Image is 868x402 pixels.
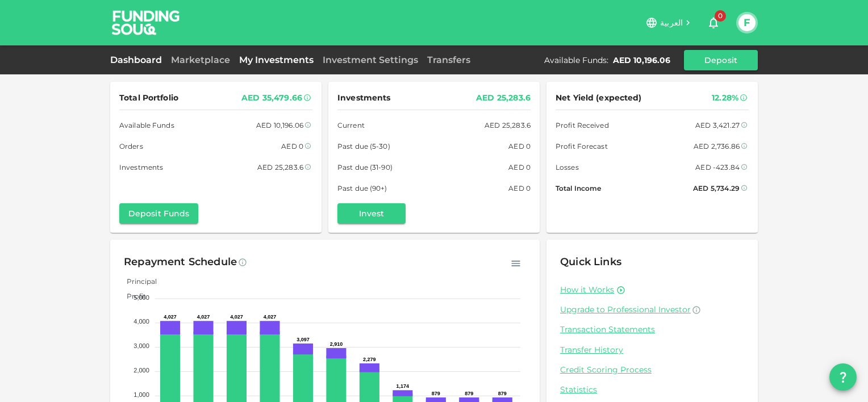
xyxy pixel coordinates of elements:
[119,161,163,173] span: Investments
[694,140,740,152] div: AED 2,736.86
[119,203,198,224] button: Deposit Funds
[712,91,738,105] div: 12.28%
[702,11,725,34] button: 0
[508,140,531,152] div: AED 0
[118,292,146,300] span: Profit
[560,284,614,295] a: How it Works
[119,91,178,105] span: Total Portfolio
[235,55,318,65] a: My Investments
[337,91,390,105] span: Investments
[508,182,531,194] div: AED 0
[241,91,302,105] div: AED 35,479.66
[337,203,406,224] button: Invest
[560,324,744,335] a: Transaction Statements
[560,256,621,268] span: Quick Links
[257,161,303,173] div: AED 25,283.6
[119,119,174,131] span: Available Funds
[544,55,608,66] div: Available Funds :
[133,318,149,325] tspan: 4,000
[133,391,149,398] tspan: 1,000
[337,119,365,131] span: Current
[508,161,531,173] div: AED 0
[560,384,744,395] a: Statistics
[118,277,157,286] span: Principal
[281,140,303,152] div: AED 0
[556,161,579,173] span: Losses
[556,140,608,152] span: Profit Forecast
[613,55,670,66] div: AED 10,196.06
[166,55,235,65] a: Marketplace
[318,55,423,65] a: Investment Settings
[693,182,740,194] div: AED 5,734.29
[337,140,390,152] span: Past due (5-30)
[695,119,740,131] div: AED 3,421.27
[560,304,744,315] a: Upgrade to Professional Investor
[560,365,744,375] a: Credit Scoring Process
[556,91,642,105] span: Net Yield (expected)
[133,294,149,301] tspan: 5,000
[119,140,143,152] span: Orders
[124,253,237,271] div: Repayment Schedule
[556,119,609,131] span: Profit Received
[256,119,303,131] div: AED 10,196.06
[660,18,683,28] span: العربية
[715,10,726,22] span: 0
[684,50,758,70] button: Deposit
[133,342,149,349] tspan: 3,000
[337,161,393,173] span: Past due (31-90)
[110,55,166,65] a: Dashboard
[423,55,475,65] a: Transfers
[337,182,387,194] span: Past due (90+)
[695,161,740,173] div: AED -423.84
[560,304,691,315] span: Upgrade to Professional Investor
[476,91,531,105] div: AED 25,283.6
[829,363,857,391] button: question
[133,367,149,374] tspan: 2,000
[738,14,756,31] button: F
[485,119,531,131] div: AED 25,283.6
[560,345,744,355] a: Transfer History
[556,182,601,194] span: Total Income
